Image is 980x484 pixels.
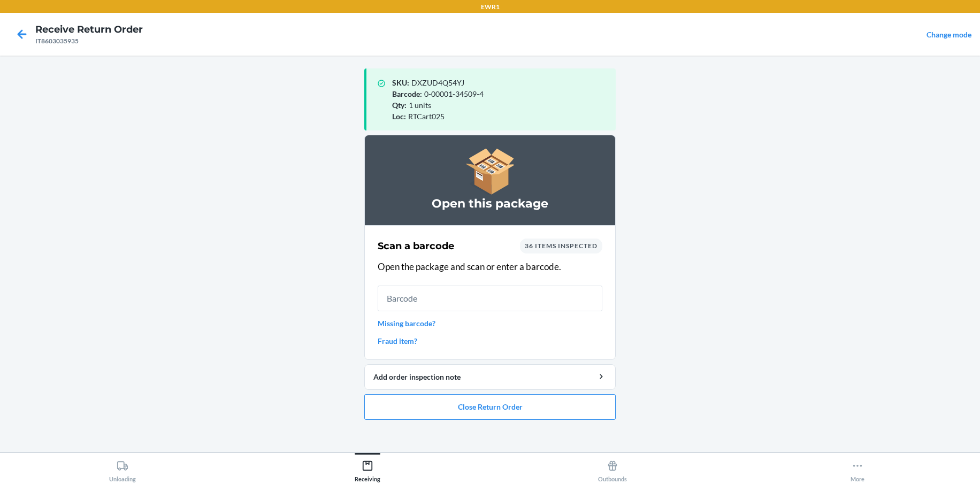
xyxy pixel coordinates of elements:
div: Receiving [355,456,380,482]
input: Barcode [378,286,602,311]
h3: Open this package [378,195,602,212]
div: Add order inspection note [373,371,607,382]
span: 1 units [409,101,431,110]
p: Open the package and scan or enter a barcode. [378,260,602,274]
span: Qty : [392,101,407,110]
button: Close Return Order [364,394,616,420]
span: DXZUD4Q54YJ [411,78,464,87]
div: IT8603035935 [35,36,143,46]
button: Outbounds [490,453,735,482]
button: More [735,453,980,482]
span: 0-00001-34509-4 [424,89,484,98]
a: Missing barcode? [378,318,602,329]
h4: Receive Return Order [35,22,143,36]
div: Outbounds [598,456,627,482]
button: Receiving [245,453,490,482]
p: EWR1 [481,2,500,12]
span: 36 items inspected [525,242,598,250]
h2: Scan a barcode [378,239,454,253]
a: Fraud item? [378,335,602,347]
div: Unloading [109,456,136,482]
span: SKU : [392,78,409,87]
span: Loc : [392,112,406,121]
span: Barcode : [392,89,422,98]
div: More [851,456,864,482]
span: RTCart025 [408,112,445,121]
button: Add order inspection note [364,364,616,390]
a: Change mode [927,30,971,39]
